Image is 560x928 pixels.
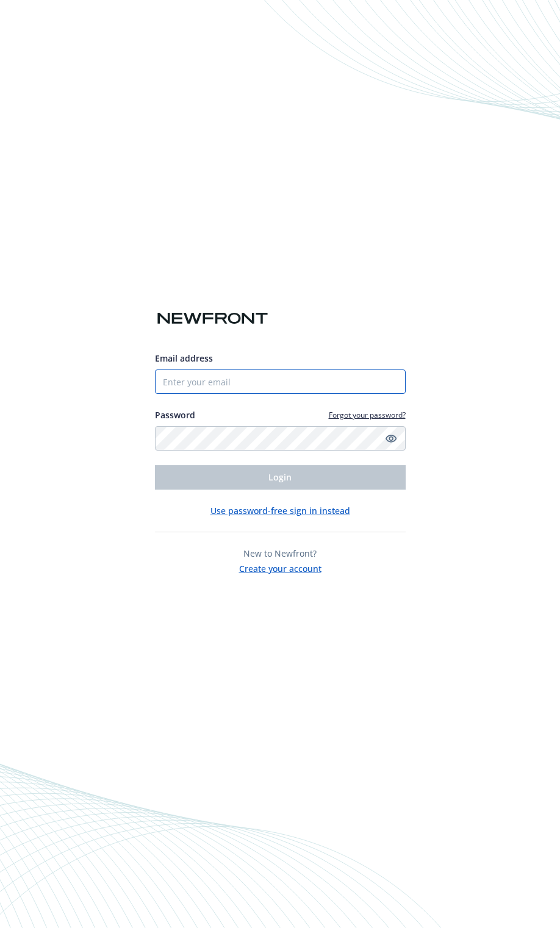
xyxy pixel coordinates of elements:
img: Newfront logo [155,308,270,329]
button: Login [155,465,406,490]
input: Enter your email [155,369,406,394]
span: Email address [155,352,213,364]
input: Enter your password [155,426,406,451]
button: Use password-free sign in instead [210,504,350,517]
label: Password [155,409,195,421]
span: New to Newfront? [243,548,317,559]
a: Forgot your password? [329,410,406,420]
span: Login [268,471,292,483]
button: Create your account [239,560,321,575]
a: Show password [384,431,398,446]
